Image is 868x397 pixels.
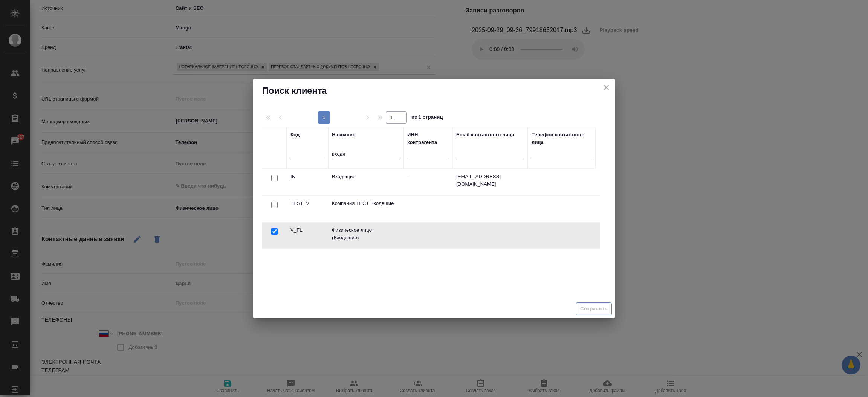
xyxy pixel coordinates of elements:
[332,200,400,207] p: Компания ТЕСТ Входящие
[411,113,443,124] span: из 1 страниц
[456,173,524,188] p: [EMAIL_ADDRESS][DOMAIN_NAME]
[407,131,449,146] div: ИНН контрагента
[601,82,612,93] button: close
[262,85,606,97] h2: Поиск клиента
[332,173,400,180] p: Входящие
[287,196,328,222] td: TEST_V
[290,131,300,139] div: Код
[403,169,452,195] td: -
[532,131,592,146] div: Телефон контактного лица
[332,226,400,241] p: Физическое лицо (Входящие)
[287,223,328,249] td: V_FL
[332,131,355,139] div: Название
[456,131,514,139] div: Email контактного лица
[287,169,328,195] td: IN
